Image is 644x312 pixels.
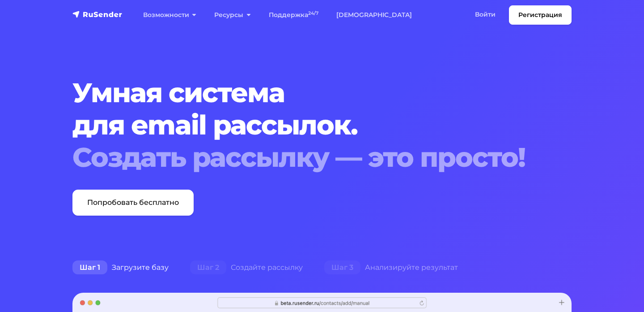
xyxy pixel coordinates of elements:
[72,10,123,19] img: RuSender
[72,77,529,173] h1: Умная система для email рассылок.
[327,6,421,24] a: [DEMOGRAPHIC_DATA]
[509,5,572,25] a: Регистрация
[314,259,469,277] div: Анализируйте результат
[260,6,327,24] a: Поддержка24/7
[324,260,360,275] span: Шаг 3
[62,259,179,277] div: Загрузите базу
[72,141,529,173] div: Создать рассылку — это просто!
[190,260,226,275] span: Шаг 2
[179,259,314,277] div: Создайте рассылку
[466,5,504,24] a: Войти
[72,260,107,275] span: Шаг 1
[205,6,259,24] a: Ресурсы
[72,190,194,216] a: Попробовать бесплатно
[134,6,205,24] a: Возможности
[308,10,318,16] sup: 24/7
